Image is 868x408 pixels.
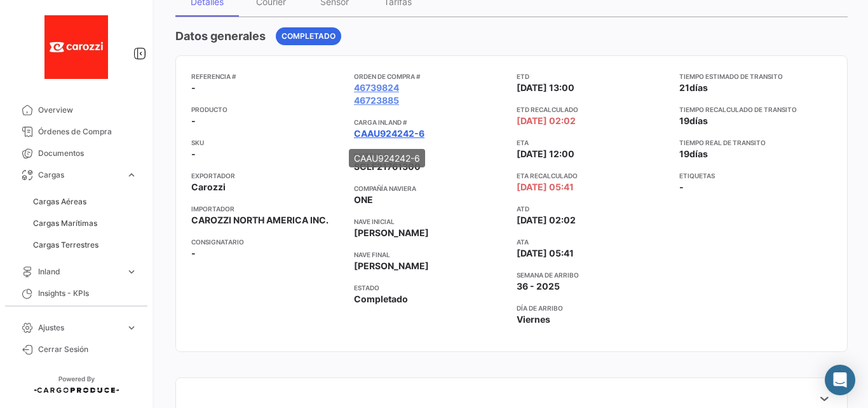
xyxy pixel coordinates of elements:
[354,227,429,239] span: [PERSON_NAME]
[689,148,708,159] span: días
[354,216,506,227] app-card-info-title: Nave inicial
[517,237,669,247] app-card-info-title: ATA
[349,149,425,167] div: CAAU924242-6
[517,204,669,214] app-card-info-title: ATD
[175,27,266,45] h4: Datos generales
[354,127,424,140] a: CAAU924242-6
[191,115,196,127] span: -
[354,283,506,293] app-card-info-title: Estado
[191,247,196,260] span: -
[679,104,832,115] app-card-info-title: Tiempo recalculado de transito
[517,115,576,127] span: [DATE] 02:02
[517,280,560,293] span: 36 - 2025
[126,322,137,334] span: expand_more
[689,115,708,126] span: días
[191,81,196,94] span: -
[191,137,344,148] app-card-info-title: SKU
[517,214,576,227] span: [DATE] 02:02
[517,81,574,94] span: [DATE] 13:00
[517,104,669,115] app-card-info-title: ETD Recalculado
[679,148,689,159] span: 19
[10,121,142,143] a: Órdenes de Compra
[354,71,506,81] app-card-info-title: Orden de Compra #
[191,148,196,160] span: -
[28,214,142,233] a: Cargas Marítimas
[38,126,137,137] span: Órdenes de Compra
[825,365,855,395] div: Abrir Intercom Messenger
[679,137,832,148] app-card-info-title: Tiempo real de transito
[44,15,108,79] img: 33c75eba-4e89-4f8c-8d32-3da69cf57892.jfif
[126,169,137,181] span: expand_more
[38,169,121,181] span: Cargas
[517,137,669,148] app-card-info-title: ETA
[517,247,574,260] span: [DATE] 05:41
[191,181,226,193] span: Carozzi
[191,171,344,181] app-card-info-title: Exportador
[38,288,137,299] span: Insights - KPIs
[517,171,669,181] app-card-info-title: ETA Recalculado
[679,181,684,193] span: -
[354,250,506,260] app-card-info-title: Nave final
[354,193,373,206] span: ONE
[517,313,550,326] span: Viernes
[679,71,832,81] app-card-info-title: Tiempo estimado de transito
[689,82,708,93] span: días
[354,94,399,107] a: 46723885
[33,196,86,208] span: Cargas Aéreas
[191,71,344,81] app-card-info-title: Referencia #
[517,181,574,193] span: [DATE] 05:41
[33,218,97,229] span: Cargas Marítimas
[679,171,832,181] app-card-info-title: Etiquetas
[354,81,399,94] a: 46739824
[354,293,408,306] span: Completado
[517,148,574,160] span: [DATE] 12:00
[517,303,669,313] app-card-info-title: Día de Arribo
[38,322,121,334] span: Ajustes
[191,104,344,115] app-card-info-title: Producto
[354,260,429,272] span: [PERSON_NAME]
[354,117,506,127] app-card-info-title: Carga inland #
[517,270,669,280] app-card-info-title: Semana de Arribo
[28,192,142,211] a: Cargas Aéreas
[679,82,689,93] span: 21
[33,239,98,251] span: Cargas Terrestres
[28,236,142,255] a: Cargas Terrestres
[38,104,137,116] span: Overview
[38,266,121,278] span: Inland
[10,283,142,304] a: Insights - KPIs
[354,183,506,193] app-card-info-title: Compañía naviera
[38,344,137,355] span: Cerrar Sesión
[191,204,344,214] app-card-info-title: Importador
[281,31,336,42] span: Completado
[191,237,344,247] app-card-info-title: Consignatario
[126,266,137,278] span: expand_more
[679,115,689,126] span: 19
[38,148,137,159] span: Documentos
[517,71,669,81] app-card-info-title: ETD
[10,99,142,121] a: Overview
[10,143,142,164] a: Documentos
[191,214,329,227] span: CAROZZI NORTH AMERICA INC.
